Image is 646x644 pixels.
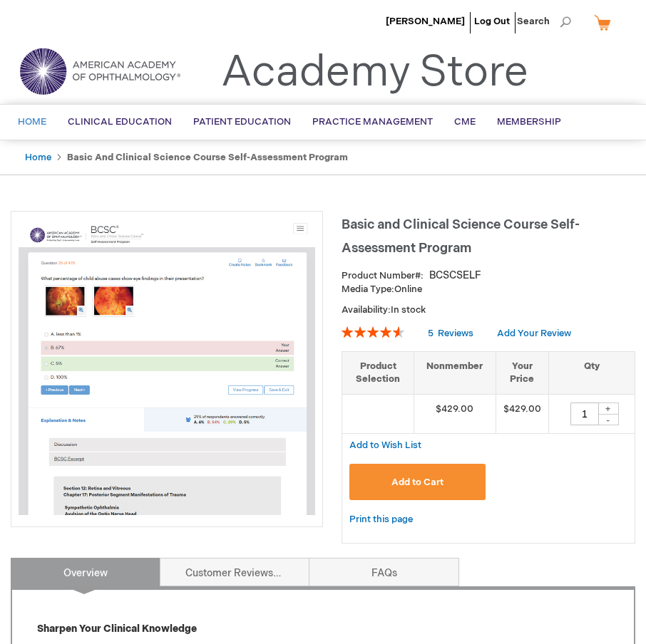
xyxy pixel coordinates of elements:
strong: Sharpen Your Clinical Knowledge [37,623,197,635]
span: Home [18,116,46,128]
span: Reviews [438,328,473,339]
a: FAQs [309,558,458,586]
span: Add to Cart [391,477,444,488]
span: Add to Wish List [349,440,421,451]
a: Home [25,152,51,163]
span: Search [517,7,571,36]
a: Add to Wish List [349,439,421,451]
a: Print this page [349,511,413,529]
strong: Basic and Clinical Science Course Self-Assessment Program [67,152,348,163]
p: Online [342,283,635,296]
div: - [598,414,619,425]
span: Basic and Clinical Science Course Self-Assessment Program [342,217,580,256]
a: Log Out [474,16,510,27]
strong: Product Number [342,270,424,281]
td: $429.00 [496,394,548,433]
a: [PERSON_NAME] [386,16,465,27]
img: Basic and Clinical Science Course Self-Assessment Program [19,219,315,515]
div: 92% [342,326,404,338]
div: + [598,402,619,415]
p: Availability: [342,303,635,317]
th: Your Price [496,351,548,394]
span: In stock [391,304,426,316]
a: 5 Reviews [428,328,476,339]
td: $429.00 [414,394,496,433]
a: Add Your Review [497,328,571,339]
div: BCSCSELF [429,269,481,283]
button: Add to Cart [349,464,486,500]
span: CME [454,116,476,128]
strong: Media Type: [342,284,394,295]
th: Product Selection [342,351,414,394]
a: Customer Reviews5 [160,558,309,586]
span: 5 [428,328,434,339]
a: Academy Store [221,47,528,98]
th: Nonmember [414,351,496,394]
a: Overview [11,558,160,586]
th: Qty [548,351,635,394]
span: Membership [497,116,561,128]
input: Qty [570,402,599,425]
